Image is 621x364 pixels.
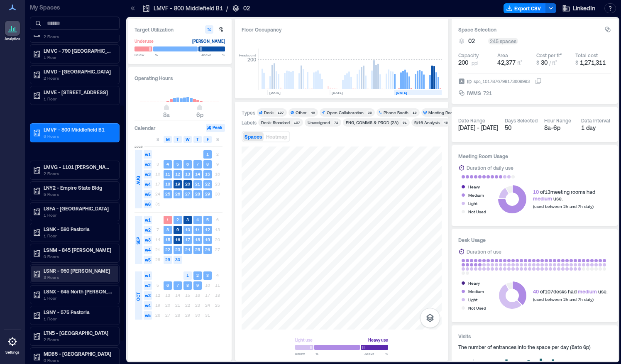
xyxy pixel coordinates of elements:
span: w3 [144,170,152,178]
span: F [207,136,209,143]
div: 1 day [581,124,611,132]
div: Types [242,109,255,116]
div: 72 [333,120,340,125]
text: 10 [185,227,190,232]
div: The number of entrances into the space per day ( 8a to 6p ) [458,344,611,350]
span: ppl [472,59,479,66]
button: Export CSV [504,3,546,13]
p: LMVE - [STREET_ADDRESS] [44,89,113,95]
h3: Meeting Room Usage [458,152,611,160]
span: medium [578,288,597,294]
h3: Desk Usage [458,236,611,244]
text: 29 [165,257,170,262]
span: 30 [541,59,548,66]
text: 30 [175,257,180,262]
span: w5 [144,190,152,198]
div: Area [497,52,508,59]
text: 8 [206,161,209,166]
div: 61 [401,120,408,125]
div: Heavy use [368,336,388,344]
text: 29 [205,191,210,196]
div: Labels [242,119,257,126]
div: Duration of use [467,247,501,256]
p: LSNX - 645 North [PERSON_NAME] [44,288,113,295]
span: Above % [364,351,388,356]
span: 42,377 [497,59,516,66]
div: Not Used [468,304,486,312]
text: 24 [185,247,190,252]
div: Floor Occupancy [242,25,442,34]
button: IDspc_1017876798173609993 [535,78,542,85]
div: of 13 meeting rooms had use. [533,188,595,202]
div: 721 [482,89,493,97]
p: 0 Floors [44,357,113,364]
div: 8a - 6p [544,124,575,132]
h3: Operating Hours [134,74,225,82]
text: 3 [206,273,209,278]
text: 20 [185,181,190,186]
span: M [166,136,170,143]
button: Peak [206,124,225,132]
div: Days Selected [505,117,538,124]
text: 23 [175,247,180,252]
div: 50 [505,124,538,132]
h3: Space Selection [458,25,604,34]
h3: Calendar [134,124,156,132]
div: 245 spaces [488,38,518,44]
div: Other [296,110,307,115]
span: w1 [144,216,152,224]
p: LMVD - [GEOGRAPHIC_DATA] [44,68,113,75]
div: Meeting Room [428,110,457,115]
div: Data Interval [581,117,610,124]
p: LSNR - 950 [PERSON_NAME] [44,267,113,274]
p: / [226,4,228,12]
div: 15 [411,110,418,115]
p: LMVF - 800 Middlefield B1 [154,4,223,12]
span: 10 [533,189,539,195]
text: 21 [195,181,200,186]
span: T [196,136,199,143]
text: 16 [175,237,180,242]
div: Heavy [468,279,480,287]
span: (used between 2h and 7h daily) [533,204,594,209]
span: w6 [144,200,152,208]
p: 2 Floors [44,33,113,40]
text: 14 [195,171,200,176]
span: Below % [134,52,158,57]
span: w1 [144,271,152,280]
text: [DATE] [269,90,281,95]
p: 1 Floor [44,315,113,322]
span: AUG [135,176,142,185]
text: 13 [185,171,190,176]
p: LSNK - 580 Pastoria [44,226,113,232]
p: 6 Floors [44,133,113,139]
text: 11 [195,227,200,232]
text: 18 [195,237,200,242]
p: 1 Floor [44,232,113,239]
p: LNY2 - Empire State Bldg [44,184,113,191]
p: LMVF - 800 Middlefield B1 [44,126,113,133]
span: w3 [144,291,152,300]
span: T [176,136,179,143]
text: 1 [186,273,189,278]
span: 40 [533,288,539,294]
div: Open Collaboration [327,110,364,115]
div: Underuse [134,37,154,45]
text: 7 [176,283,179,288]
div: [PERSON_NAME] [192,37,225,45]
span: [DATE] - [DATE] [458,124,498,131]
text: 1 [206,151,209,156]
p: 2 Floors [44,336,113,343]
div: 107 [292,120,301,125]
p: 1 Floor [44,212,113,218]
span: 8a [163,111,170,118]
div: Light [468,199,477,208]
button: Spaces [243,132,264,141]
div: 107 [276,110,285,115]
div: Cost per ft² [536,52,562,59]
div: of 107 desks had use. [533,288,608,295]
p: LMVC - 790 [GEOGRAPHIC_DATA] B2 [44,47,113,54]
text: 1 [166,217,169,222]
span: W [186,136,190,143]
text: 25 [195,247,200,252]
